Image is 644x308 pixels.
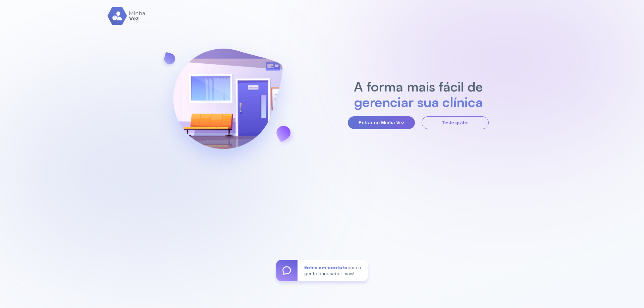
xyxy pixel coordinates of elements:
button: Entrar no Minha Vez [348,116,415,129]
h2: gerenciar sua clínica [351,94,486,110]
h2: A forma mais fácil de [351,79,486,94]
button: Teste grátis [422,116,489,129]
div: com a gente para saber mais! [298,260,368,281]
img: banner-login.svg [155,31,300,177]
img: logo.svg [107,7,146,25]
a: Entre em contatocom a gente para saber mais! [276,260,368,281]
span: Entre em contato [304,264,347,270]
